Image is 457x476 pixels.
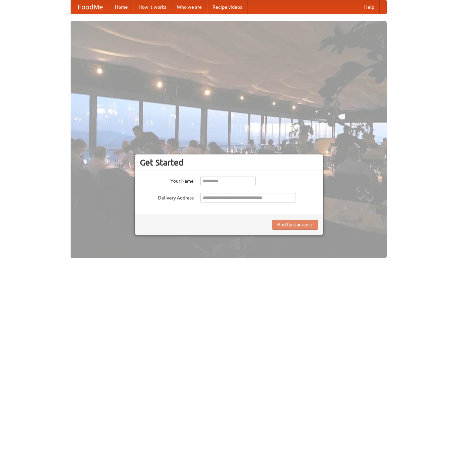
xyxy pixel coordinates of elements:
[140,157,318,168] h3: Get Started
[207,0,247,14] a: Recipe videos
[172,0,207,14] a: Who we are
[133,0,172,14] a: How it works
[110,0,133,14] a: Home
[140,176,194,184] label: Your Name
[272,220,318,230] button: Find Restaurants!
[359,0,380,14] a: Help
[71,0,110,14] a: FoodMe
[140,193,194,201] label: Delivery Address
